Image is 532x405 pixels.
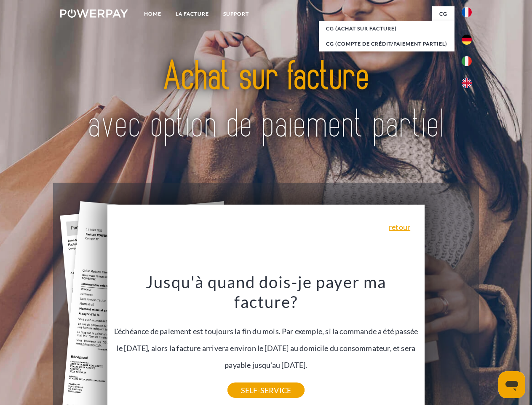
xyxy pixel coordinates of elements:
[137,6,168,22] a: Home
[432,6,454,22] a: CG
[216,6,256,22] a: Support
[112,272,420,390] div: L'échéance de paiement est toujours la fin du mois. Par exemple, si la commande a été passée le [...
[462,7,472,17] img: fr
[319,36,454,51] a: CG (Compte de crédit/paiement partiel)
[319,21,454,36] a: CG (achat sur facture)
[80,40,452,162] img: title-powerpay_fr.svg
[462,56,472,66] img: it
[462,78,472,88] img: en
[498,371,525,398] iframe: Bouton de lancement de la fenêtre de messagerie
[389,223,410,231] a: retour
[168,6,216,22] a: LA FACTURE
[112,272,420,312] h3: Jusqu'à quand dois-je payer ma facture?
[60,9,128,18] img: logo-powerpay-white.svg
[227,383,305,398] a: SELF-SERVICE
[462,35,472,45] img: de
